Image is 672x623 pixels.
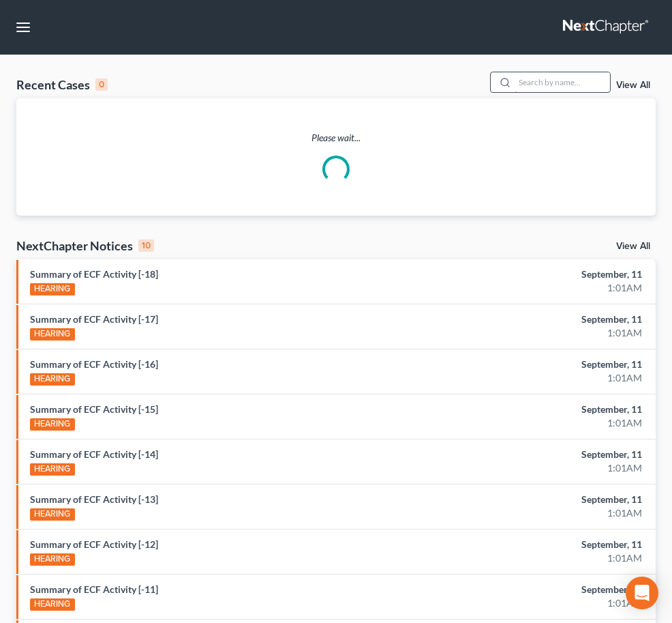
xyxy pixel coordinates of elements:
[30,328,75,341] div: HEARING
[447,461,642,475] div: 1:01AM
[616,242,650,251] a: View All
[447,371,642,385] div: 1:01AM
[30,313,158,325] a: Summary of ECF Activity [-17]
[30,418,75,431] div: HEARING
[30,268,158,280] a: Summary of ECF Activity [-18]
[616,81,650,90] a: View All
[447,358,642,371] div: September, 11
[30,373,75,386] div: HEARING
[30,463,75,476] div: HEARING
[515,72,610,92] input: Search by name...
[447,596,642,610] div: 1:01AM
[30,358,158,370] a: Summary of ECF Activity [-16]
[30,493,158,505] a: Summary of ECF Activity [-13]
[30,553,75,566] div: HEARING
[447,416,642,430] div: 1:01AM
[138,240,154,252] div: 10
[447,326,642,340] div: 1:01AM
[447,267,642,281] div: September, 11
[447,551,642,565] div: 1:01AM
[447,313,642,326] div: September, 11
[16,76,108,93] div: Recent Cases
[447,403,642,416] div: September, 11
[16,237,154,254] div: NextChapter Notices
[30,598,75,611] div: HEARING
[447,583,642,596] div: September, 11
[447,538,642,551] div: September, 11
[30,508,75,521] div: HEARING
[447,281,642,295] div: 1:01AM
[30,448,158,460] a: Summary of ECF Activity [-14]
[95,78,108,91] div: 0
[447,448,642,461] div: September, 11
[30,283,75,295] div: HEARING
[30,538,158,550] a: Summary of ECF Activity [-12]
[447,506,642,520] div: 1:01AM
[16,131,656,145] p: Please wait...
[30,583,158,595] a: Summary of ECF Activity [-11]
[447,493,642,506] div: September, 11
[30,403,158,415] a: Summary of ECF Activity [-15]
[626,577,658,609] div: Open Intercom Messenger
